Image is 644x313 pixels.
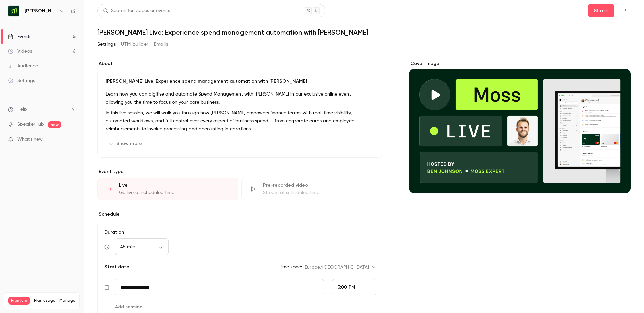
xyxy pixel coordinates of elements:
div: Events [8,33,31,40]
p: Time zone: [279,264,302,270]
span: What's new [17,136,43,143]
div: From [332,279,376,295]
div: 45 min [115,244,169,250]
input: Tue, Feb 17, 2026 [115,279,324,295]
div: Pre-recorded video [263,182,374,189]
p: Event type [97,168,382,175]
button: Add session [104,303,142,310]
button: Show more [106,138,146,149]
li: help-dropdown-opener [8,106,76,113]
button: Settings [97,39,116,50]
p: Start date [103,264,129,270]
span: new [48,121,61,128]
label: About [97,60,382,67]
button: UTM builder [121,39,148,50]
div: LiveGo live at scheduled time [97,178,238,200]
span: Premium [8,297,30,305]
div: Search for videos or events [103,7,170,14]
div: Stream at scheduled time [263,189,374,196]
span: Help [17,106,27,113]
div: Pre-recorded videoStream at scheduled time [241,178,382,200]
p: Schedule [97,211,382,218]
label: Cover image [409,60,631,67]
h6: [PERSON_NAME] UK [25,8,56,14]
p: In this live session, we will walk you through how [PERSON_NAME] empowers finance teams with real... [106,109,374,133]
div: Live [119,182,230,189]
button: Emails [154,39,168,50]
span: 3:00 PM [338,285,355,290]
p: Learn how you can digitise and automate Spend Management with [PERSON_NAME] in our exclusive onli... [106,90,374,106]
span: Plan usage [34,298,55,303]
div: Europe/[GEOGRAPHIC_DATA] [305,264,376,271]
p: [PERSON_NAME] Live: Experience spend management automation with [PERSON_NAME] [106,78,374,85]
img: Moss UK [8,6,19,16]
div: Settings [8,77,35,84]
div: Go live at scheduled time [119,189,230,196]
a: Manage [59,298,75,303]
button: Share [588,4,614,17]
span: Add session [115,303,142,310]
h1: [PERSON_NAME] Live: Experience spend management automation with [PERSON_NAME] [97,28,631,36]
section: Cover image [409,60,631,193]
div: Audience [8,63,38,69]
a: SpeakerHub [17,121,44,128]
div: Videos [8,48,32,55]
label: Duration [103,229,376,236]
